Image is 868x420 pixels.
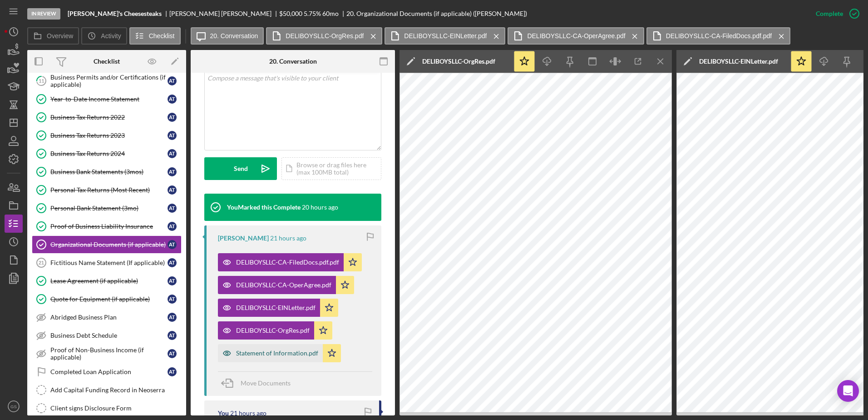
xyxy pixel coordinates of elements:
[286,32,364,40] label: DELIBOYSLLC-OrgRes.pdf
[168,131,177,140] div: A T
[168,295,177,304] div: A T
[236,350,318,357] div: Statement of Information.pdf
[32,72,182,90] a: 11Business Permits and/or Certifications (if applicable)AT
[168,331,177,340] div: A T
[50,405,181,412] div: Client signs Disclosure Form
[837,380,859,402] div: Open Intercom Messenger
[666,32,772,40] label: DELIBOYSLLC-CA-FiledDocs.pdf.pdf
[385,27,505,45] button: DELIBOYSLLC-EINLetter.pdf
[508,27,644,45] button: DELIBOYSLLC-CA-OperAgree.pdf
[32,163,182,181] a: Business Bank Statements (3mos)AT
[218,372,300,395] button: Move Documents
[168,349,177,358] div: A T
[227,204,301,211] div: You Marked this Complete
[168,276,177,285] div: A T
[218,410,229,417] div: You
[50,259,168,266] div: Fictitious Name Statement (If applicable)
[47,32,73,40] label: Overview
[32,381,182,399] a: Add Capital Funding Record in Neoserra
[304,10,321,17] div: 5.75 %
[27,27,79,45] button: Overview
[50,241,168,248] div: Organizational Documents (if applicable)
[50,223,168,230] div: Proof of Business Liability Insurance
[50,205,168,212] div: Personal Bank Statement (3mo)
[168,204,177,213] div: A T
[699,58,778,65] div: DELIBOYSLLC-EINLetter.pdf
[50,295,168,303] div: Quote for Equipment (if applicable)
[169,10,279,17] div: [PERSON_NAME] [PERSON_NAME]
[39,260,44,265] tspan: 21
[266,27,382,45] button: DELIBOYSLLC-OrgRes.pdf
[50,95,168,103] div: Year-to-Date Income Statement
[32,290,182,308] a: Quote for Equipment (if applicable)AT
[168,95,177,104] div: A T
[32,126,182,145] a: Business Tax Returns 2023AT
[32,363,182,381] a: Completed Loan ApplicationAT
[270,235,306,242] time: 2025-09-30 21:44
[32,199,182,217] a: Personal Bank Statement (3mo)AT
[218,299,338,317] button: DELIBOYSLLC-EINLetter.pdf
[32,326,182,345] a: Business Debt ScheduleAT
[168,240,177,249] div: A T
[527,32,625,40] label: DELIBOYSLLC-CA-OperAgree.pdf
[168,313,177,322] div: A T
[50,277,168,285] div: Lease Agreement (if applicable)
[32,181,182,199] a: Personal Tax Returns (Most Recent)AT
[236,281,331,289] div: DELIBOYSLLC-CA-OperAgree.pdf
[50,368,168,375] div: Completed Loan Application
[404,32,487,40] label: DELIBOYSLLC-EINLetter.pdf
[168,113,177,122] div: A T
[218,321,332,340] button: DELIBOYSLLC-OrgRes.pdf
[27,8,60,20] div: In Review
[32,108,182,126] a: Business Tax Returns 2022AT
[236,327,310,334] div: DELIBOYSLLC-OrgRes.pdf
[346,10,527,17] div: 20. Organizational Documents (if applicable) ([PERSON_NAME])
[50,186,168,194] div: Personal Tax Returns (Most Recent)
[32,90,182,108] a: Year-to-Date Income StatementAT
[816,5,843,23] div: Complete
[50,168,168,175] div: Business Bank Statements (3mos)
[50,132,168,139] div: Business Tax Returns 2023
[218,235,269,242] div: [PERSON_NAME]
[39,78,44,84] tspan: 11
[32,399,182,417] a: Client signs Disclosure Form
[32,254,182,272] a: 21Fictitious Name Statement (If applicable)AT
[50,74,168,88] div: Business Permits and/or Certifications (if applicable)
[302,204,338,211] time: 2025-09-30 21:48
[149,32,175,40] label: Checklist
[101,32,121,40] label: Activity
[241,379,291,387] span: Move Documents
[269,58,317,65] div: 20. Conversation
[168,76,177,85] div: A T
[168,185,177,195] div: A T
[168,167,177,176] div: A T
[68,10,162,17] b: [PERSON_NAME]'s Cheesesteaks
[191,27,264,45] button: 20. Conversation
[168,149,177,158] div: A T
[129,27,181,45] button: Checklist
[218,276,354,294] button: DELIBOYSLLC-CA-OperAgree.pdf
[168,258,177,267] div: A T
[322,10,339,17] div: 60 mo
[236,259,339,266] div: DELIBOYSLLC-CA-FiledDocs.pdf.pdf
[32,235,182,254] a: Organizational Documents (if applicable)AT
[50,314,168,321] div: Abridged Business Plan
[218,253,362,271] button: DELIBOYSLLC-CA-FiledDocs.pdf.pdf
[32,217,182,235] a: Proof of Business Liability InsuranceAT
[236,304,316,311] div: DELIBOYSLLC-EINLetter.pdf
[81,27,127,45] button: Activity
[32,145,182,163] a: Business Tax Returns 2024AT
[218,344,341,362] button: Statement of Information.pdf
[50,114,168,121] div: Business Tax Returns 2022
[50,150,168,157] div: Business Tax Returns 2024
[646,27,790,45] button: DELIBOYSLLC-CA-FiledDocs.pdf.pdf
[32,308,182,326] a: Abridged Business PlanAT
[32,345,182,363] a: Proof of Non-Business Income (if applicable)AT
[234,157,248,180] div: Send
[422,58,495,65] div: DELIBOYSLLC-OrgRes.pdf
[50,346,168,361] div: Proof of Non-Business Income (if applicable)
[279,10,302,17] span: $50,000
[94,58,120,65] div: Checklist
[50,332,168,339] div: Business Debt Schedule
[168,222,177,231] div: A T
